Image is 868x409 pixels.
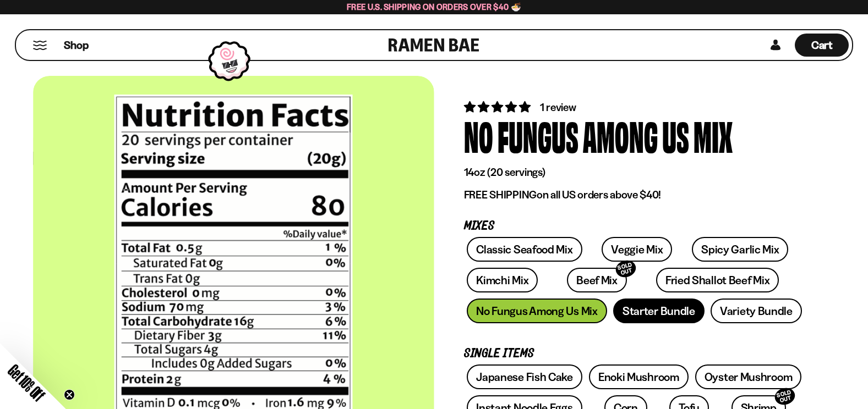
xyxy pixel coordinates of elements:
[695,364,802,389] a: Oyster Mushroom
[464,188,805,202] p: on all US orders above $40!
[64,34,89,57] a: Shop
[464,100,533,114] span: 5.00 stars
[467,237,582,262] a: Classic Seafood Mix
[583,115,658,156] div: Among
[656,268,779,292] a: Fried Shallot Beef Mix
[662,115,689,156] div: Us
[464,221,805,231] p: Mixes
[692,237,788,262] a: Spicy Garlic Mix
[64,38,89,53] span: Shop
[464,349,805,359] p: Single Items
[32,41,47,50] button: Mobile Menu Trigger
[811,38,833,52] span: Cart
[498,115,578,156] div: Fungus
[464,115,493,156] div: No
[64,389,75,400] button: Close teaser
[464,188,537,201] strong: FREE SHIPPING
[347,2,521,12] span: Free U.S. Shipping on Orders over $40 🍜
[614,258,638,280] div: SOLD OUT
[467,364,582,389] a: Japanese Fish Cake
[694,115,733,156] div: Mix
[602,237,672,262] a: Veggie Mix
[5,361,48,404] span: Get 10% Off
[467,268,538,292] a: Kimchi Mix
[589,364,689,389] a: Enoki Mushroom
[613,299,705,323] a: Starter Bundle
[773,386,797,407] div: SOLD OUT
[795,30,849,60] a: Cart
[711,299,802,323] a: Variety Bundle
[464,165,805,179] p: 14oz (20 servings)
[567,268,627,292] a: Beef MixSOLD OUT
[540,101,576,114] span: 1 review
